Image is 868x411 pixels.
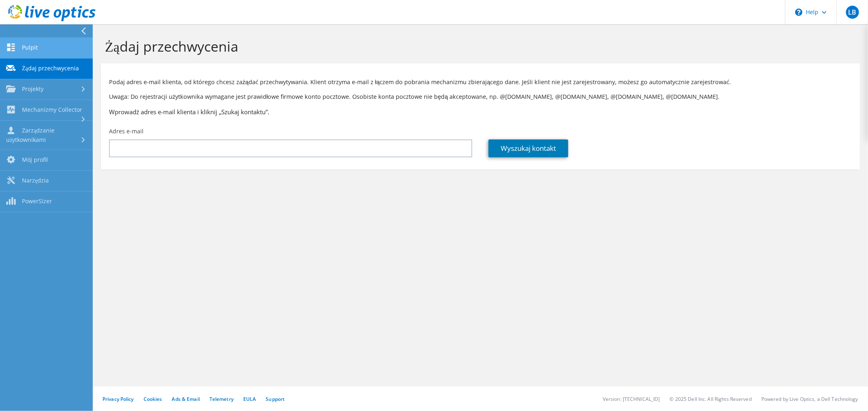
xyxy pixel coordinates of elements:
[266,396,285,402] a: Support
[109,127,144,135] label: Adres e-mail
[105,38,852,55] h1: Żądaj przechwycenia
[761,396,858,402] li: Powered by Live Optics, a Dell Technology
[209,396,233,402] a: Telemetry
[795,9,803,16] svg: \n
[489,139,568,157] a: Wyszukaj kontakt
[109,107,852,116] h3: Wprowadź adres e-mail klienta i kliknij „Szukaj kontaktu”.
[109,92,852,101] p: Uwaga: Do rejestracji użytkownika wymagane jest prawidłowe firmowe konto pocztowe. Osobiste konta...
[670,396,752,402] li: © 2025 Dell Inc. All Rights Reserved
[109,78,852,87] p: Podaj adres e-mail klienta, od którego chcesz zażądać przechwytywania. Klient otrzyma e-mail z łą...
[603,396,660,402] li: Version: [TECHNICAL_ID]
[846,6,859,19] span: LB
[103,396,134,402] a: Privacy Policy
[172,396,200,402] a: Ads & Email
[144,396,162,402] a: Cookies
[243,396,256,402] a: EULA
